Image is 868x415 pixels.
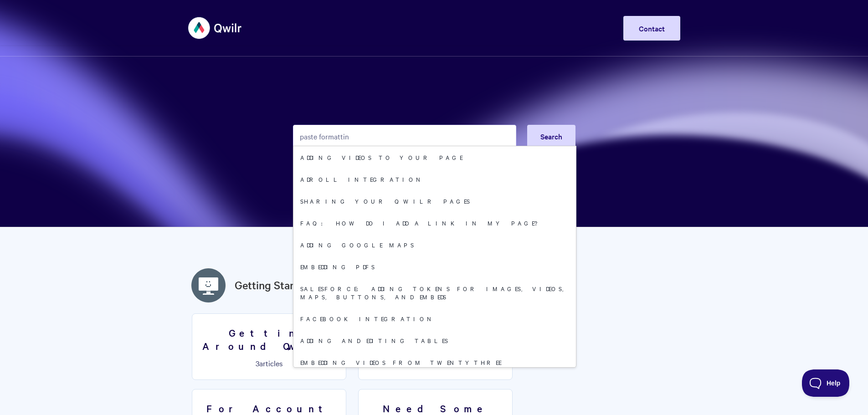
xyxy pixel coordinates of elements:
[198,326,340,352] h3: Getting Around Qwilr
[235,277,310,293] a: Getting Started
[293,234,576,256] a: Adding Google Maps
[527,125,575,148] button: Search
[293,307,576,329] a: Facebook Integration
[188,11,242,45] img: Qwilr Help Center
[293,277,576,307] a: Salesforce: Adding Tokens for Images, Videos, Maps, Buttons, and Embeds
[293,212,576,234] a: FAQ: How do I add a link in my page?
[293,125,516,148] input: Search the knowledge base
[293,256,576,277] a: Embedding PDFs
[256,358,259,368] span: 3
[293,190,576,212] a: Sharing your Qwilr Pages
[293,146,576,168] a: Adding Videos to your Page
[802,369,850,397] iframe: Toggle Customer Support
[540,131,562,141] span: Search
[623,16,680,41] a: Contact
[293,168,576,190] a: AdRoll Integration
[293,351,576,373] a: Embedding videos from TwentyThree
[198,359,340,367] p: articles
[293,329,576,351] a: Adding and editing tables
[192,313,346,380] a: Getting Around Qwilr 3articles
